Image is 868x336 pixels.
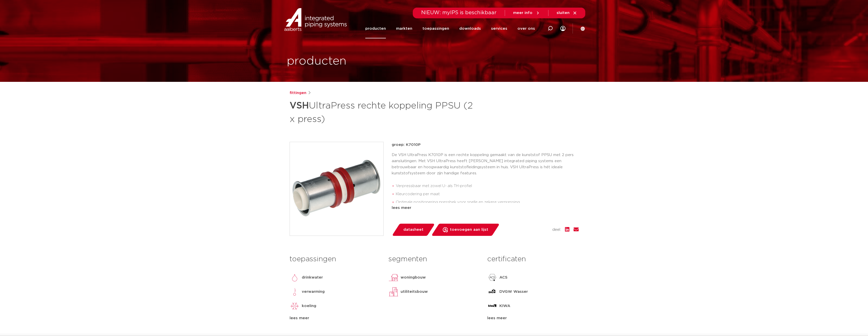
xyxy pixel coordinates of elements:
[560,23,565,34] div: my IPS
[557,11,570,15] span: sluiten
[499,274,508,281] p: ACS
[290,287,300,297] img: verwarming
[487,315,578,321] div: lees meer
[487,301,497,311] img: KIWA
[392,152,579,176] p: De VSH UltraPress K7010P is een rechte koppeling gemaakt van de kunststof PPSU met 2 pers aanslui...
[388,287,399,297] img: utiliteitsbouw
[401,274,426,281] p: woningbouw
[290,98,480,126] h1: UltraPress rechte koppeling PPSU (2 x press)
[491,19,507,38] a: services
[290,301,300,311] img: koeling
[302,274,323,281] p: drinkwater
[557,11,577,15] a: sluiten
[552,227,561,233] span: deel:
[287,53,346,69] h1: producten
[499,289,528,295] p: DVGW Wasser
[290,315,381,321] div: lees meer
[290,142,383,236] img: Product Image for VSH UltraPress rechte koppeling PPSU (2 x press)
[290,101,309,110] strong: VSH
[459,19,481,38] a: downloads
[392,142,579,148] p: groep: K7010P
[401,289,428,295] p: utiliteitsbouw
[487,287,497,297] img: DVGW Wasser
[450,226,488,234] span: toevoegen aan lijst
[388,254,480,264] h3: segmenten
[388,272,399,283] img: woningbouw
[396,19,412,38] a: markten
[396,198,579,206] li: Optimale positionering pressbek voor snelle en zekere verpressing
[499,303,510,309] p: KIWA
[513,11,532,15] span: meer info
[365,19,535,38] nav: Menu
[422,19,449,38] a: toepassingen
[513,11,540,15] a: meer info
[396,190,579,198] li: Kleurcodering per maat
[517,19,535,38] a: over ons
[365,19,386,38] a: producten
[487,254,578,264] h3: certificaten
[487,272,497,283] img: ACS
[396,182,579,190] li: Verpressbaar met zowel U- als TH-profiel
[290,272,300,283] img: drinkwater
[290,90,306,96] a: fittingen
[290,254,381,264] h3: toepassingen
[421,10,497,15] span: NIEUW: myIPS is beschikbaar
[392,205,579,211] div: lees meer
[392,224,435,236] a: datasheet
[302,303,316,309] p: koeling
[403,226,423,234] span: datasheet
[302,289,325,295] p: verwarming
